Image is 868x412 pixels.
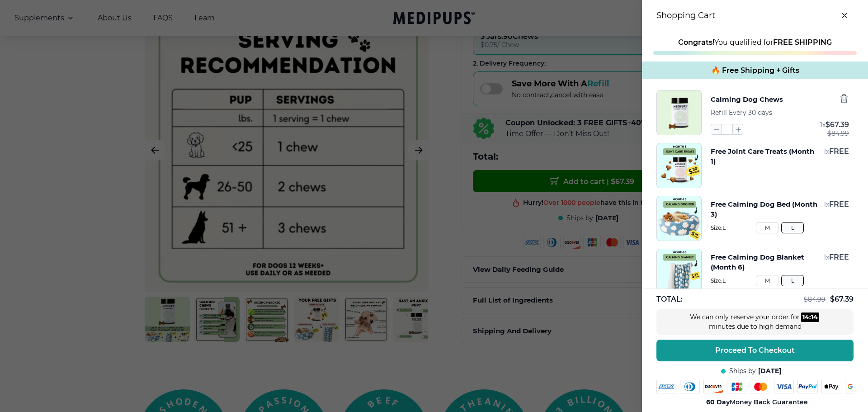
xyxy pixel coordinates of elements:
img: discover [703,380,723,393]
img: Free Joint Care Treats (Month 1) [657,143,701,188]
span: Proceed To Checkout [715,346,795,355]
span: $ 67.39 [830,295,854,303]
span: Money Back Guarantee [706,398,808,407]
span: $ 84.99 [804,295,826,303]
img: google [845,380,865,393]
button: Proceed To Checkout [656,340,854,361]
div: 14 [802,313,809,322]
span: Size: L [711,277,849,284]
span: $ 84.99 [827,130,849,137]
span: Size: L [711,224,849,231]
strong: FREE SHIPPING [773,38,832,47]
img: diners-club [680,380,700,393]
strong: Congrats! [678,38,714,47]
img: mastercard [751,380,771,393]
span: [DATE] [758,367,781,375]
button: close-cart [835,6,854,24]
div: : [801,313,819,322]
span: 1 x [820,121,826,129]
span: 🔥 Free Shipping + Gifts [711,66,799,75]
span: Refill Every 30 days [711,109,772,117]
span: $ 67.39 [826,120,849,129]
img: paypal [797,380,818,393]
div: We can only reserve your order for minutes due to high demand [687,313,823,331]
span: 1 x [824,200,829,208]
span: TOTAL: [656,294,683,304]
button: M [756,222,778,233]
span: FREE [829,200,849,208]
img: apple [821,380,841,393]
img: jcb [727,380,747,393]
span: You qualified for [678,38,832,47]
img: Free Calming Dog Blanket (Month 6) [657,249,701,294]
img: visa [774,380,794,393]
img: Free Calming Dog Bed (Month 3) [657,196,701,241]
button: Free Calming Dog Bed (Month 3) [711,199,819,219]
strong: 60 Day [706,398,730,406]
button: M [756,275,778,286]
img: Calming Dog Chews [657,90,701,135]
span: FREE [829,253,849,261]
img: amex [656,380,676,393]
h3: Shopping Cart [656,10,715,20]
button: Free Calming Dog Blanket (Month 6) [711,252,819,272]
button: Calming Dog Chews [711,94,783,105]
span: 1 x [824,253,829,261]
div: 14 [811,313,818,322]
span: 1 x [824,147,829,156]
button: L [781,275,804,286]
button: L [781,222,804,233]
span: FREE [829,147,849,156]
button: Free Joint Care Treats (Month 1) [711,147,819,166]
span: Ships by [729,367,756,375]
